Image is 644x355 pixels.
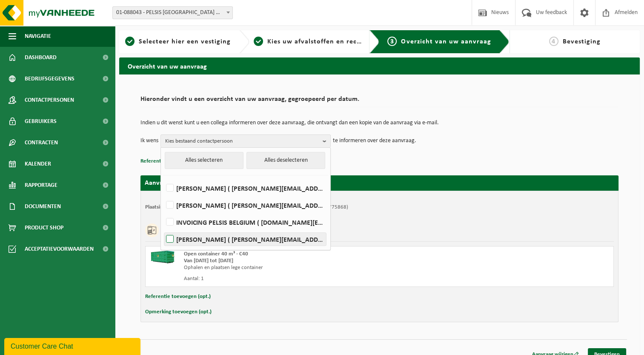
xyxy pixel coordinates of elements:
h2: Overzicht van uw aanvraag [119,57,640,74]
span: Bedrijfsgegevens [25,68,74,89]
iframe: chat widget [4,336,142,355]
span: Contactpersonen [25,89,74,111]
strong: Van [DATE] tot [DATE] [184,258,233,263]
button: Kies bestaand contactpersoon [160,135,331,147]
button: Alles deselecteren [246,152,325,169]
span: Kies uw afvalstoffen en recipiënten [267,38,384,45]
button: Alles selecteren [165,152,243,169]
button: Opmerking toevoegen (opt.) [145,306,212,318]
span: Product Shop [25,217,63,238]
div: Aantal: 1 [184,275,414,282]
span: Navigatie [25,26,51,47]
a: 2Kies uw afvalstoffen en recipiënten [254,37,363,47]
h2: Hieronder vindt u een overzicht van uw aanvraag, gegroepeerd per datum. [140,96,618,107]
label: [PERSON_NAME] ( [PERSON_NAME][EMAIL_ADDRESS][DOMAIN_NAME] ) [164,233,326,246]
p: Ik wens [140,135,158,147]
span: 3 [387,37,397,46]
p: te informeren over deze aanvraag. [333,135,416,147]
label: [PERSON_NAME] ( [PERSON_NAME][EMAIL_ADDRESS][DOMAIN_NAME] ) [164,199,326,212]
span: Documenten [25,196,61,217]
span: Dashboard [25,47,57,68]
span: 01-088043 - PELSIS BELGIUM NV - BORNEM [113,7,232,19]
div: Ophalen en plaatsen lege container [184,264,414,271]
span: Open container 40 m³ - C40 [184,251,248,257]
span: 2 [254,37,263,46]
button: Referentie toevoegen (opt.) [140,156,206,167]
span: Kalender [25,153,51,175]
span: Kies bestaand contactpersoon [165,135,319,148]
p: Indien u dit wenst kunt u een collega informeren over deze aanvraag, die ontvangt dan een kopie v... [140,120,618,126]
strong: Plaatsingsadres: [145,204,182,210]
span: Contracten [25,132,58,153]
label: [PERSON_NAME] ( [PERSON_NAME][EMAIL_ADDRESS][DOMAIN_NAME] ) [164,182,326,195]
strong: Aanvraag voor [DATE] [145,180,209,186]
span: Bevestiging [563,38,601,45]
button: Referentie toevoegen (opt.) [145,291,211,302]
span: Rapportage [25,175,57,196]
label: INVOICING PELSIS BELGIUM ( [DOMAIN_NAME][EMAIL_ADDRESS][DOMAIN_NAME] ) [164,216,326,229]
img: HK-XC-40-GN-00.png [150,251,175,263]
span: 01-088043 - PELSIS BELGIUM NV - BORNEM [112,6,233,19]
span: Acceptatievoorwaarden [25,238,94,260]
span: Selecteer hier een vestiging [139,38,231,45]
span: Gebruikers [25,111,57,132]
span: 1 [125,37,135,46]
a: 1Selecteer hier een vestiging [123,37,232,47]
span: Overzicht van uw aanvraag [401,38,491,45]
span: 4 [549,37,558,46]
